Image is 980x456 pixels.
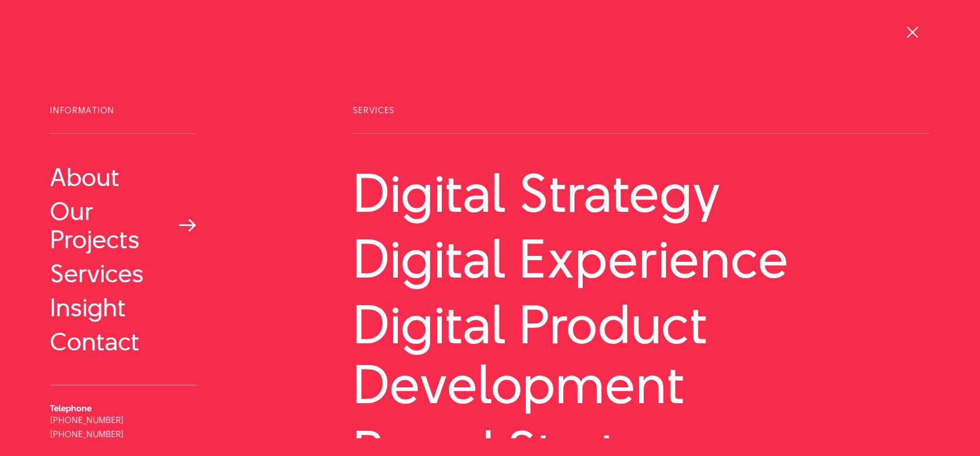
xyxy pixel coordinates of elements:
[50,259,197,288] a: Services
[353,295,930,414] a: Digital Product Development
[353,229,930,289] a: Digital Experience
[353,163,930,223] a: Digital Strategy
[353,106,930,134] span: Services
[50,414,124,426] a: [PHONE_NUMBER]
[50,428,124,440] a: [PHONE_NUMBER]
[50,106,197,134] span: Information
[50,327,197,356] a: Contact
[50,163,197,191] a: About
[50,293,197,322] a: Insight
[50,197,197,254] a: Our Projects
[50,402,92,414] b: Telephone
